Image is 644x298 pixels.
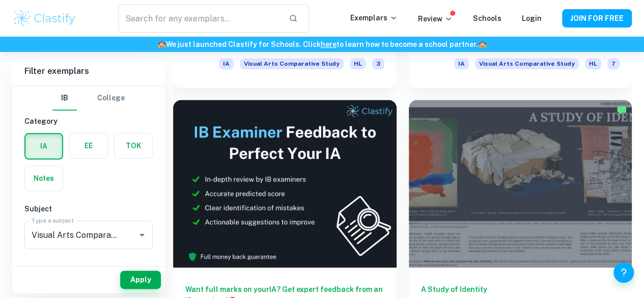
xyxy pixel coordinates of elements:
[157,40,166,48] span: 🏫
[120,270,161,289] button: Apply
[522,14,542,22] a: Login
[219,58,234,69] span: IA
[115,133,152,158] button: TOK
[52,86,125,111] div: Filter type choice
[118,4,281,33] input: Search for any exemplars...
[478,40,487,48] span: 🏫
[473,14,501,22] a: Schools
[585,58,601,69] span: HL
[25,166,63,191] button: Notes
[52,86,77,111] button: IB
[562,9,632,28] button: JOIN FOR FREE
[613,262,634,283] button: Help and Feedback
[12,57,165,86] h6: Filter exemplars
[454,58,469,69] span: IA
[321,40,337,48] a: here
[70,133,107,158] button: EE
[25,134,62,158] button: IA
[97,86,125,111] button: College
[372,58,384,69] span: 3
[418,13,453,24] p: Review
[32,216,74,225] label: Type a subject
[2,39,642,50] h6: We just launched Clastify for Schools. Click to learn how to become a school partner.
[350,12,398,23] p: Exemplars
[617,105,627,115] img: Marked
[135,228,149,242] button: Open
[24,203,153,214] h6: Subject
[240,58,344,69] span: Visual Arts Comparative Study
[607,58,620,69] span: 7
[173,100,397,267] img: Thumbnail
[350,58,366,69] span: HL
[12,8,77,29] img: Clastify logo
[475,58,579,69] span: Visual Arts Comparative Study
[24,116,153,127] h6: Category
